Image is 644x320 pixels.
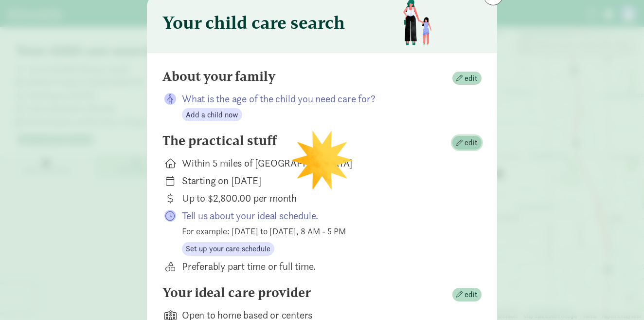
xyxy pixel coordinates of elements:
p: Tell us about your ideal schedule. [182,209,466,223]
div: Up to $2,800.00 per month [182,191,466,205]
h4: About your family [162,69,276,84]
button: edit [452,72,482,85]
h4: Your ideal care provider [162,285,311,301]
p: What is the age of the child you need care for? [182,92,466,106]
h4: The practical stuff [162,133,277,149]
button: Add a child now [182,108,242,122]
div: Starting on [DATE] [182,174,466,188]
button: Set up your care schedule [182,242,274,256]
span: edit [465,289,478,301]
div: For example: [DATE] to [DATE], 8 AM - 5 PM [182,225,466,238]
div: Within 5 miles of [GEOGRAPHIC_DATA] [182,156,466,170]
div: Preferably part time or full time. [182,260,466,273]
span: Set up your care schedule [186,243,270,255]
h3: Your child care search [162,13,345,32]
span: edit [465,137,478,149]
span: Add a child now [186,109,238,121]
button: edit [452,288,482,301]
button: edit [452,136,482,150]
span: edit [465,73,478,84]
